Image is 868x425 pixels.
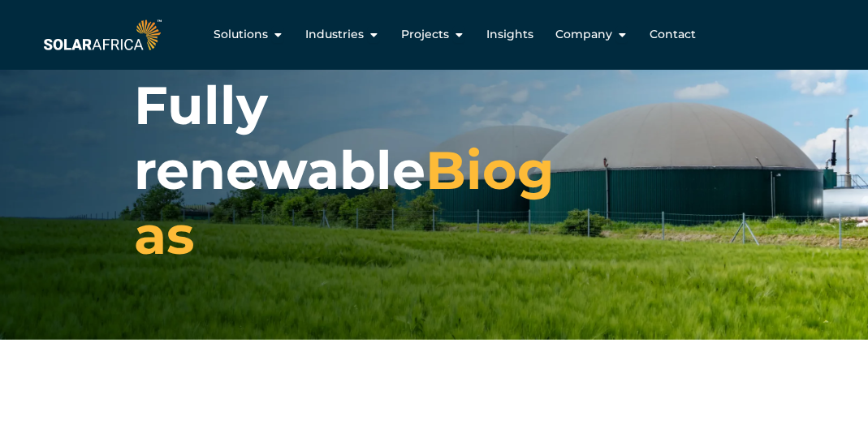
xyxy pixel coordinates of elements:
[164,19,746,49] nav: Menu
[401,26,449,43] span: Projects
[486,26,533,43] a: Insights
[134,138,555,267] span: Biogas
[214,26,268,43] span: Solutions
[650,26,696,43] a: Contact
[164,19,746,49] div: Menu Toggle
[305,26,364,43] span: Industries
[134,73,581,268] h1: Fully renewable
[555,26,612,43] span: Company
